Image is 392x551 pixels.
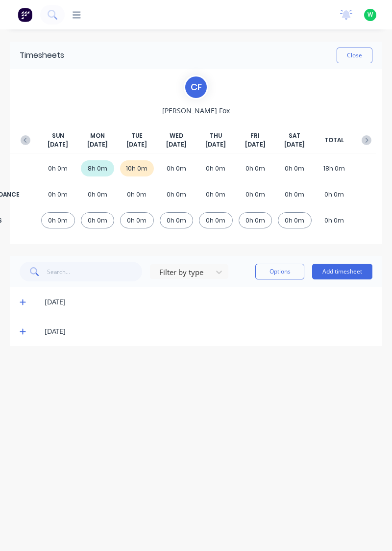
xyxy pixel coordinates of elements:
div: 0h 0m [278,186,312,202]
div: 0h 0m [278,160,312,176]
span: [DATE] [245,140,266,149]
span: [DATE] [87,140,108,149]
span: [DATE] [48,140,68,149]
div: 0h 0m [160,186,194,202]
div: 8h 0m [81,160,115,176]
div: 0h 0m [81,212,115,228]
span: [PERSON_NAME] Fox [162,105,230,116]
div: 0h 0m [318,212,351,228]
div: 0h 0m [41,160,75,176]
div: 0h 0m [81,186,115,202]
span: MON [90,131,105,140]
button: Options [255,264,304,279]
button: Add timesheet [312,264,372,279]
div: 0h 0m [120,212,154,228]
button: Close [337,48,372,63]
div: 18h 0m [318,160,351,176]
div: [DATE] [45,326,372,337]
div: 0h 0m [199,186,233,202]
input: Search... [47,262,143,281]
div: 0h 0m [239,160,272,176]
div: 0h 0m [199,160,233,176]
span: W [367,10,373,19]
div: Timesheets [20,50,64,61]
span: FRI [250,131,260,140]
div: 0h 0m [41,212,75,228]
img: Factory [18,7,32,22]
span: [DATE] [166,140,187,149]
span: [DATE] [205,140,226,149]
div: [DATE] [45,297,372,307]
div: 0h 0m [278,212,312,228]
div: 0h 0m [239,186,272,202]
div: 0h 0m [120,186,154,202]
div: C F [184,75,208,100]
span: WED [170,131,183,140]
div: 10h 0m [120,160,154,176]
div: 0h 0m [41,186,75,202]
span: TOTAL [324,136,344,145]
span: [DATE] [126,140,147,149]
div: 0h 0m [160,160,194,176]
span: THU [210,131,222,140]
div: 0h 0m [318,186,351,202]
span: SUN [52,131,64,140]
div: 0h 0m [160,212,194,228]
span: TUE [131,131,143,140]
div: 0h 0m [199,212,233,228]
div: 0h 0m [239,212,272,228]
span: SAT [289,131,300,140]
span: [DATE] [284,140,305,149]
